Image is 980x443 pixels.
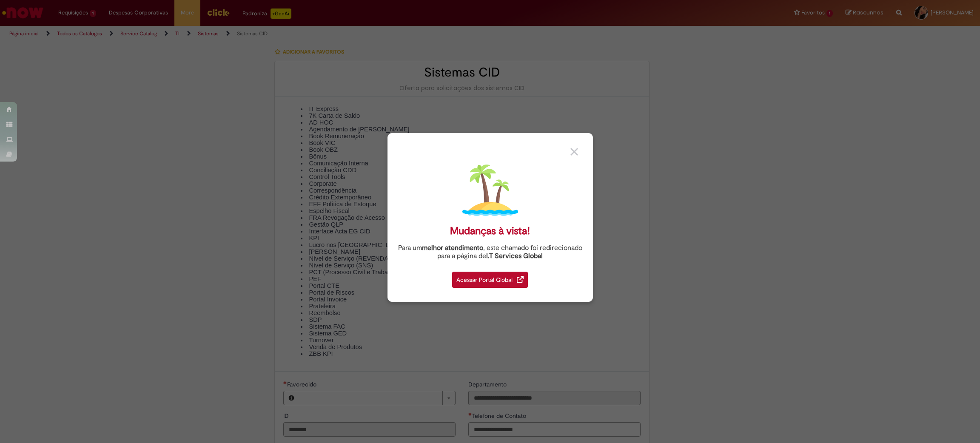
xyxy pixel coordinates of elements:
a: Acessar Portal Global [452,267,528,288]
div: Acessar Portal Global [452,272,528,288]
div: Mudanças à vista! [450,225,530,237]
img: island.png [462,162,518,218]
a: I.T Services Global [486,247,543,260]
img: close_button_grey.png [570,148,578,156]
img: redirect_link.png [517,276,524,283]
strong: melhor atendimento [422,244,483,252]
div: Para um , este chamado foi redirecionado para a página de [394,244,587,260]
